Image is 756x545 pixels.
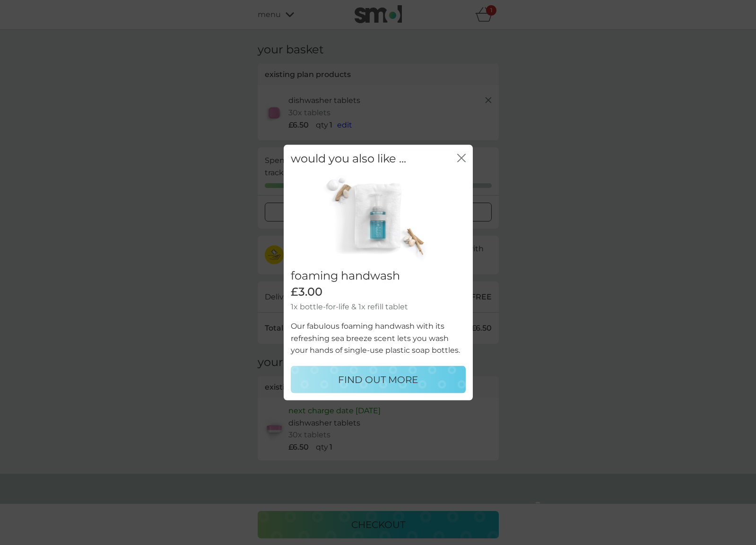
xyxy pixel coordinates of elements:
[291,269,466,282] h2: foaming handwash
[338,372,418,387] p: FIND OUT MORE
[291,152,406,166] h2: would you also like ...
[457,154,466,164] button: close
[291,285,322,298] span: £3.00
[291,301,466,313] p: 1x bottle-for-life & 1x refill tablet
[291,366,466,393] button: FIND OUT MORE
[291,320,466,357] p: Our fabulous foaming handwash with its refreshing sea breeze scent lets you wash your hands of si...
